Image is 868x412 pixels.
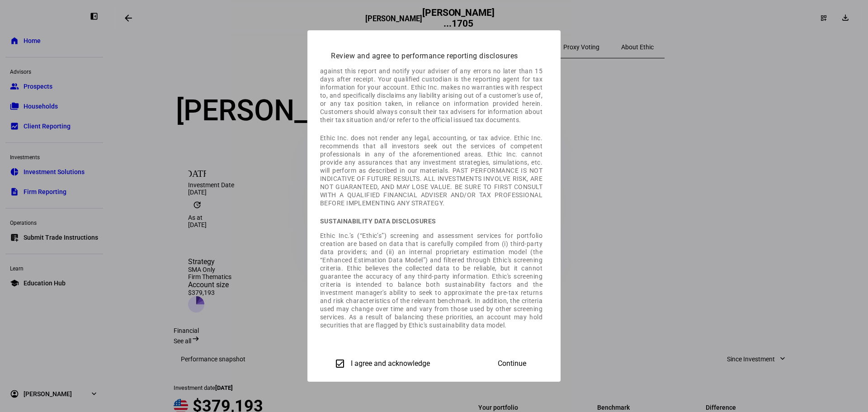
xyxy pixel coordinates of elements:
p: Your custodial statements are the official records for your account. Be sure to review performanc... [320,51,542,124]
p: Ethic Inc.’s (“Ethic’s”) screening and assessment services for portfolio creation are based on da... [320,232,542,329]
button: Continue [487,355,537,373]
p: Ethic Inc. does not render any legal, accounting, or tax advice. Ethic Inc. recommends that all i... [320,134,542,207]
span: Continue [498,360,526,368]
h2: Review and agree to performance reporting disclosures [320,38,548,67]
h3: Sustainability data disclosures [320,217,542,225]
label: I agree and acknowledge [349,360,430,368]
